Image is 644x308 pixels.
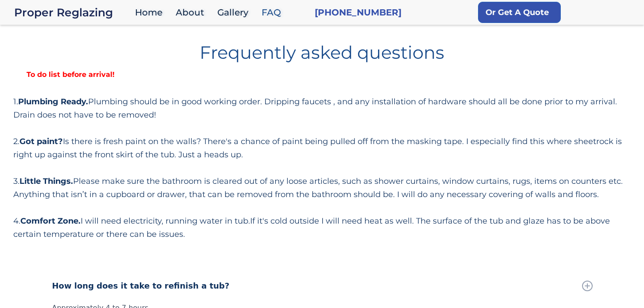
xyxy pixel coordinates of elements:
[171,3,213,22] a: About
[478,2,561,23] a: Or Get A Quote
[20,216,81,226] strong: Comfort Zone.
[257,3,290,22] a: FAQ
[52,280,230,292] div: How long does it take to refinish a tub?
[18,97,88,106] strong: Plumbing Ready.
[213,3,257,22] a: Gallery
[131,3,171,22] a: Home
[13,70,128,79] strong: To do list before arrival!
[13,37,631,61] h1: Frequently asked questions
[19,176,73,186] strong: Little Things.
[14,6,131,19] div: Proper Reglazing
[13,95,631,241] div: 1. Plumbing should be in good working order. Dripping faucets , and any installation of hardware ...
[315,6,401,19] a: [PHONE_NUMBER]
[14,6,131,19] a: home
[19,137,63,146] strong: Got paint?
